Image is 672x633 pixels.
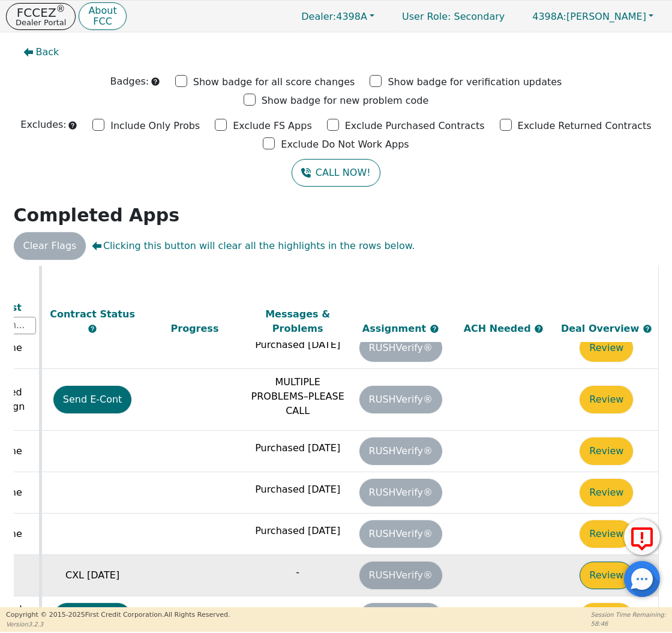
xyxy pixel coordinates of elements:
p: Purchased [DATE] [249,482,346,497]
button: Send E-Cont [53,603,132,631]
button: Review [580,437,633,465]
p: FCC [88,17,116,26]
span: User Role : [402,11,451,22]
button: Review [580,479,633,506]
button: FCCEZ®Dealer Portal [6,3,76,30]
p: Secondary [390,5,517,28]
button: Send E-Cont [53,386,132,413]
strong: Completed Apps [14,205,180,226]
button: Review [580,520,633,548]
button: Review [580,562,633,589]
p: Exclude Returned Contracts [518,119,652,133]
p: - [249,607,346,621]
p: Dealer Portal [16,19,66,26]
div: Progress [146,321,244,335]
p: Show badge for verification updates [388,75,562,89]
p: Session Time Remaining: [591,610,666,619]
span: Assignment [362,322,430,334]
p: - [249,565,346,580]
span: Clicking this button will clear all the highlights in the rows below. [92,239,415,253]
p: Show badge for all score changes [193,75,355,89]
a: User Role: Secondary [390,5,517,28]
div: Messages & Problems [249,307,346,335]
span: ACH Needed [464,322,535,334]
sup: ® [56,4,65,14]
p: Version 3.2.3 [6,620,230,629]
button: Back [14,38,69,66]
span: [PERSON_NAME] [532,11,646,22]
span: All Rights Reserved. [164,611,230,619]
p: Include Only Probs [110,119,200,133]
p: Badges: [110,74,149,89]
button: AboutFCC [79,2,126,31]
span: 4398A: [532,11,566,22]
span: Dealer: [301,11,336,22]
button: Dealer:4398A [289,7,387,26]
button: Review [580,334,633,362]
span: Back [36,45,59,59]
button: Review [580,603,633,631]
p: Show badge for new problem code [262,94,429,108]
p: Purchased [DATE] [249,338,346,352]
span: Deal Overview [561,322,652,334]
td: CXL [DATE] [40,554,143,596]
p: Copyright © 2015- 2025 First Credit Corporation. [6,610,230,620]
p: About [88,6,116,16]
p: MULTIPLE PROBLEMS–PLEASE CALL [249,375,346,418]
p: Exclude FS Apps [233,119,312,133]
p: Exclude Do Not Work Apps [281,137,409,152]
p: Excludes: [20,118,66,132]
button: Report Error to FCC [624,519,660,555]
button: 4398A:[PERSON_NAME] [520,7,666,26]
span: Contract Status [50,308,135,319]
p: FCCEZ [16,7,66,19]
span: 4398A [301,11,367,22]
p: Exclude Purchased Contracts [345,119,485,133]
p: Purchased [DATE] [249,524,346,538]
button: Review [580,386,633,413]
p: Purchased [DATE] [249,441,346,455]
p: 58:46 [591,619,666,628]
button: CALL NOW! [292,159,380,187]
